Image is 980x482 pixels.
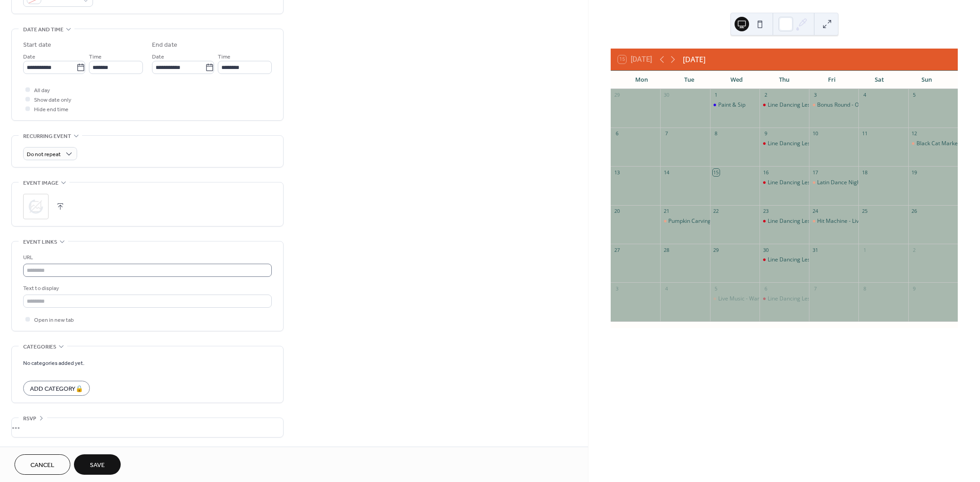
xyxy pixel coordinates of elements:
[713,92,720,98] div: 1
[613,208,620,215] div: 20
[15,454,70,475] button: Cancel
[861,285,868,292] div: 8
[768,101,890,109] div: Line Dancing Lessons with Dance Your Boots Off
[759,101,809,109] div: Line Dancing Lessons with Dance Your Boots Off
[861,169,868,176] div: 18
[911,130,918,137] div: 12
[718,101,745,109] div: Paint & Sip
[23,359,84,368] span: No categories added yet.
[759,140,809,148] div: Line Dancing Lessons with Dance Your Boots Off
[23,178,59,188] span: Event image
[663,92,670,98] div: 30
[23,194,49,219] div: ;
[911,169,918,176] div: 19
[663,246,670,253] div: 28
[762,246,769,253] div: 30
[152,40,177,50] div: End date
[812,208,818,215] div: 24
[768,179,890,187] div: Line Dancing Lessons with Dance Your Boots Off
[861,246,868,253] div: 1
[23,52,35,62] span: Date
[762,285,769,292] div: 6
[613,246,620,253] div: 27
[768,140,890,148] div: Line Dancing Lessons with Dance Your Boots Off
[911,246,918,253] div: 2
[812,285,818,292] div: 7
[762,130,769,137] div: 9
[23,414,36,423] span: RSVP
[861,208,868,215] div: 25
[27,149,61,160] span: Do not repeat
[762,208,769,215] div: 23
[23,284,270,293] div: Text to display
[23,237,57,247] span: Event links
[809,101,858,109] div: Bonus Round - Open Line Dancing
[668,217,738,225] div: Pumpkin Carving Workshop
[710,101,759,109] div: Paint & Sip
[613,285,620,292] div: 3
[90,461,105,470] span: Save
[861,130,868,137] div: 11
[760,71,808,89] div: Thu
[713,130,720,137] div: 8
[809,179,858,187] div: Latin Dance Night with DJ CJ
[663,208,670,215] div: 21
[762,169,769,176] div: 16
[713,285,720,292] div: 5
[861,92,868,98] div: 4
[710,295,759,303] div: Live Music - Warsloth
[759,217,809,225] div: Line Dancing Lessons with Dance Your Boots Off
[817,217,941,225] div: Hit Machine - Live Music at [GEOGRAPHIC_DATA]
[218,52,230,62] span: Time
[817,101,902,109] div: Bonus Round - Open Line Dancing
[911,208,918,215] div: 26
[768,217,890,225] div: Line Dancing Lessons with Dance Your Boots Off
[808,71,856,89] div: Fri
[23,40,51,50] div: Start date
[713,71,760,89] div: Wed
[663,169,670,176] div: 14
[812,246,818,253] div: 31
[809,217,858,225] div: Hit Machine - Live Music at Zesti
[713,169,720,176] div: 15
[23,342,56,352] span: Categories
[23,132,71,141] span: Recurring event
[34,86,50,95] span: All day
[613,169,620,176] div: 13
[718,295,772,303] div: Live Music - Warsloth
[74,454,121,475] button: Save
[812,92,818,98] div: 3
[34,315,74,325] span: Open in new tab
[768,295,890,303] div: Line Dancing Lessons with Dance Your Boots Off
[30,461,54,470] span: Cancel
[618,71,666,89] div: Mon
[762,92,769,98] div: 2
[683,54,706,65] div: [DATE]
[759,295,809,303] div: Line Dancing Lessons with Dance Your Boots Off
[666,71,713,89] div: Tue
[23,253,270,262] div: URL
[663,130,670,137] div: 7
[817,179,925,187] div: Latin Dance Night with DJ [PERSON_NAME]
[903,71,951,89] div: Sun
[12,418,283,437] div: •••
[660,217,710,225] div: Pumpkin Carving Workshop
[916,140,960,148] div: Black Cat Market
[34,105,69,114] span: Hide end time
[89,52,102,62] span: Time
[911,92,918,98] div: 5
[613,92,620,98] div: 29
[759,256,809,264] div: Line Dancing Lessons with Dance Your Boots Off
[713,246,720,253] div: 29
[856,71,903,89] div: Sat
[713,208,720,215] div: 22
[768,256,890,264] div: Line Dancing Lessons with Dance Your Boots Off
[23,25,64,34] span: Date and time
[613,130,620,137] div: 6
[908,140,958,148] div: Black Cat Market
[812,130,818,137] div: 10
[812,169,818,176] div: 17
[152,52,164,62] span: Date
[759,179,809,187] div: Line Dancing Lessons with Dance Your Boots Off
